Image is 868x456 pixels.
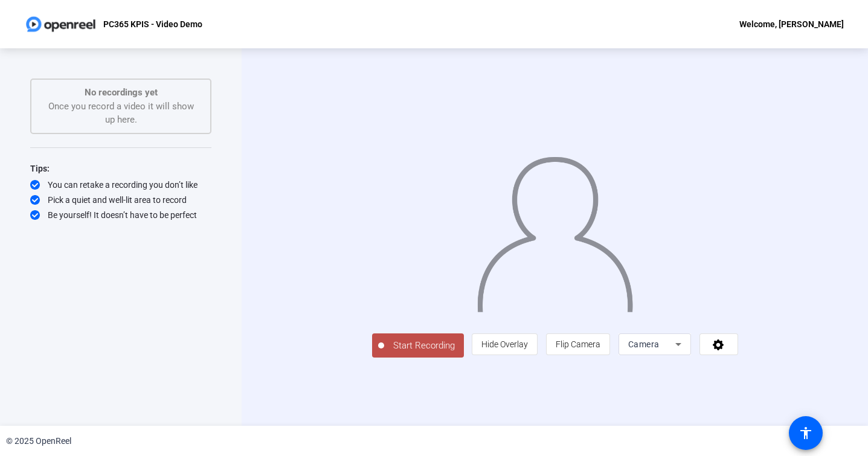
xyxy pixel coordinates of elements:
button: Hide Overlay [472,333,538,355]
div: Pick a quiet and well-lit area to record [30,194,211,206]
span: Start Recording [384,339,464,353]
mat-icon: accessibility [799,426,813,440]
div: You can retake a recording you don’t like [30,179,211,191]
div: Be yourself! It doesn’t have to be perfect [30,209,211,221]
img: OpenReel logo [24,12,97,36]
span: Hide Overlay [481,339,528,349]
div: © 2025 OpenReel [6,435,71,448]
div: Tips: [30,161,211,176]
button: Start Recording [372,333,464,358]
img: overlay [475,147,634,312]
span: Camera [628,339,660,349]
div: Once you record a video it will show up here. [43,86,198,127]
p: PC365 KPIS - Video Demo [103,17,202,31]
div: Welcome, [PERSON_NAME] [739,17,844,31]
span: Flip Camera [556,339,600,349]
button: Flip Camera [546,333,610,355]
p: No recordings yet [43,86,198,100]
